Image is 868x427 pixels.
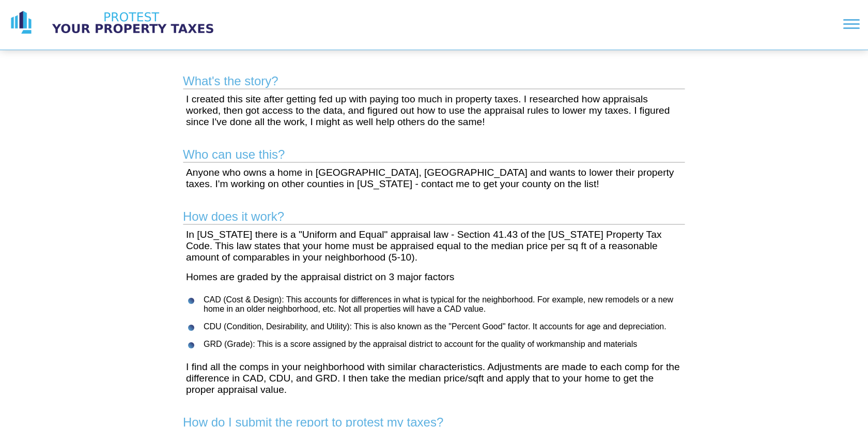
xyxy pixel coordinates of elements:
p: I created this site after getting fed up with paying too much in property taxes. I researched how... [186,94,682,128]
img: logo [8,10,34,36]
p: In [US_STATE] there is a "Uniform and Equal" appraisal law - Section 41.43 of the [US_STATE] Prop... [186,229,682,263]
li: GRD (Grade): This is a score assigned by the appraisal district to account for the quality of wor... [204,340,690,349]
p: Anyone who owns a home in [GEOGRAPHIC_DATA], [GEOGRAPHIC_DATA] and wants to lower their property ... [186,167,682,190]
p: I find all the comps in your neighborhood with similar characteristics. Adjustments are made to e... [186,361,682,395]
li: CAD (Cost & Design): This accounts for differences in what is typical for the neighborhood. For e... [204,295,690,314]
img: logo text [42,10,223,36]
p: Homes are graded by the appraisal district on 3 major factors [186,271,682,283]
li: CDU (Condition, Desirability, and Utility): This is also known as the "Percent Good" factor. It a... [204,322,690,331]
h2: What's the story? [183,74,685,89]
h2: Who can use this? [183,147,685,163]
h2: How does it work? [183,209,685,225]
a: logo logo text [8,10,223,36]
